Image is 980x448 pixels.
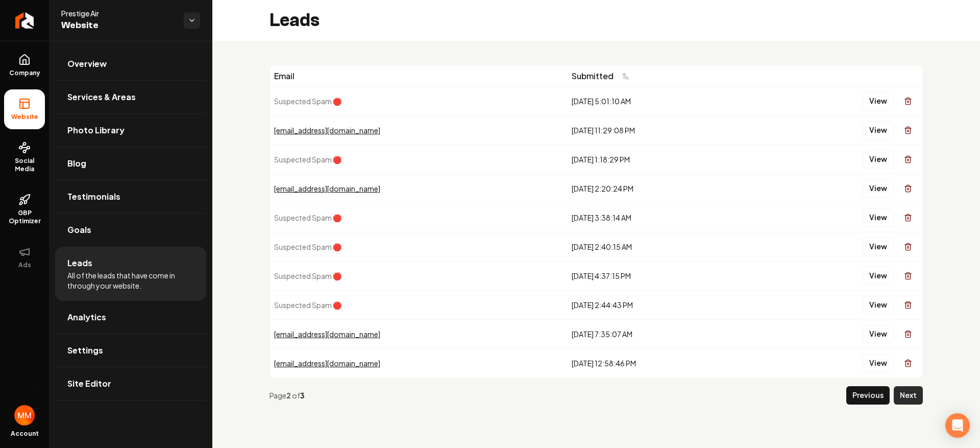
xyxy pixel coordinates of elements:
span: Social Media [4,157,45,173]
button: View [863,296,894,314]
div: [EMAIL_ADDRESS][DOMAIN_NAME] [274,125,563,135]
span: Submitted [572,70,614,82]
span: Blog [67,157,86,170]
a: Social Media [4,133,45,181]
div: [DATE] 3:38:14 AM [572,213,752,223]
span: Page [269,391,286,400]
button: View [863,179,894,198]
div: [DATE] 2:44:43 PM [572,300,752,310]
span: Suspected Spam 🛑 [274,213,341,222]
button: View [863,238,894,256]
span: Prestige Air [61,8,176,18]
button: Ads [4,238,45,277]
span: Analytics [67,311,106,323]
a: Company [4,45,45,85]
span: Suspected Spam 🛑 [274,300,341,310]
div: [EMAIL_ADDRESS][DOMAIN_NAME] [274,329,563,339]
span: Goals [67,224,91,236]
a: Blog [55,147,206,180]
a: Analytics [55,301,206,334]
a: Services & Areas [55,81,206,113]
strong: 2 [286,391,292,400]
span: Leads [67,257,92,269]
div: [DATE] 1:18:29 PM [572,154,752,164]
span: Suspected Spam 🛑 [274,271,341,280]
button: Open user button [14,405,35,426]
div: [EMAIL_ADDRESS][DOMAIN_NAME] [274,358,563,368]
button: View [863,267,894,285]
h2: Leads [269,10,320,31]
div: [DATE] 4:37:15 PM [572,271,752,281]
span: All of the leads that have come in through your website. [67,270,194,291]
button: View [863,325,894,343]
button: View [863,121,894,139]
span: Settings [67,344,103,357]
span: Photo Library [67,124,125,136]
span: Services & Areas [67,91,136,103]
button: View [863,208,894,227]
a: Goals [55,214,206,246]
button: View [863,92,894,110]
a: Site Editor [55,367,206,400]
div: [DATE] 7:35:07 AM [572,329,752,339]
span: Company [5,69,44,77]
div: [EMAIL_ADDRESS][DOMAIN_NAME] [274,183,563,194]
div: [DATE] 2:20:24 PM [572,183,752,194]
span: Overview [67,58,107,70]
button: View [863,150,894,169]
a: Testimonials [55,180,206,213]
span: Website [7,113,42,121]
span: Site Editor [67,378,111,390]
span: Account [11,430,39,438]
a: GBP Optimizer [4,185,45,233]
div: [DATE] 11:29:08 PM [572,125,752,135]
a: Settings [55,334,206,367]
span: GBP Optimizer [4,209,45,225]
div: Email [274,70,563,82]
button: Next [894,386,923,405]
a: Photo Library [55,114,206,147]
button: Previous [846,386,890,405]
button: Submitted [572,67,636,85]
div: [DATE] 12:58:46 PM [572,358,752,368]
strong: 3 [300,391,305,400]
img: Matthew Meyer [14,405,35,426]
span: Suspected Spam 🛑 [274,155,341,164]
span: Suspected Spam 🛑 [274,97,341,106]
div: [DATE] 5:01:10 AM [572,96,752,106]
div: Open Intercom Messenger [945,413,970,438]
span: Ads [14,261,35,269]
div: [DATE] 2:40:15 AM [572,242,752,252]
span: Website [61,18,176,33]
span: of [292,391,300,400]
button: View [863,354,894,372]
img: Rebolt Logo [15,12,34,29]
a: Overview [55,48,206,80]
span: Testimonials [67,191,120,203]
span: Suspected Spam 🛑 [274,242,341,251]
